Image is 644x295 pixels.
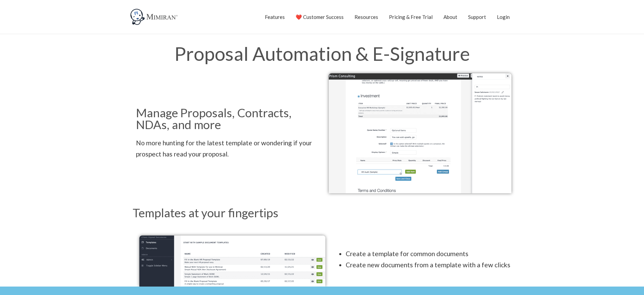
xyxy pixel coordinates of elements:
a: Resources [354,8,378,25]
h2: Manage Proposals, Contracts, NDAs, and more [136,107,319,130]
img: Mimiran CRM proposal quotes with notes search [329,73,511,193]
div: No more hunting for the latest template or wondering if your prospect has read your proposal. [136,137,319,160]
h1: Proposal Automation & E-Signature [129,44,515,63]
a: About [443,8,457,25]
img: Mimiran CRM [129,8,180,25]
a: Features [265,8,285,25]
a: ❤️ Customer Success [296,8,344,25]
li: Create new documents from a template with a few clicks [346,259,511,271]
img: Mimiran Proposal Document Templates [139,236,325,287]
h2: Templates at your fingertips [133,207,518,219]
a: Pricing & Free Trial [389,8,433,25]
a: Support [468,8,486,25]
li: Create a template for common documents [346,248,511,260]
a: Login [497,8,510,25]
